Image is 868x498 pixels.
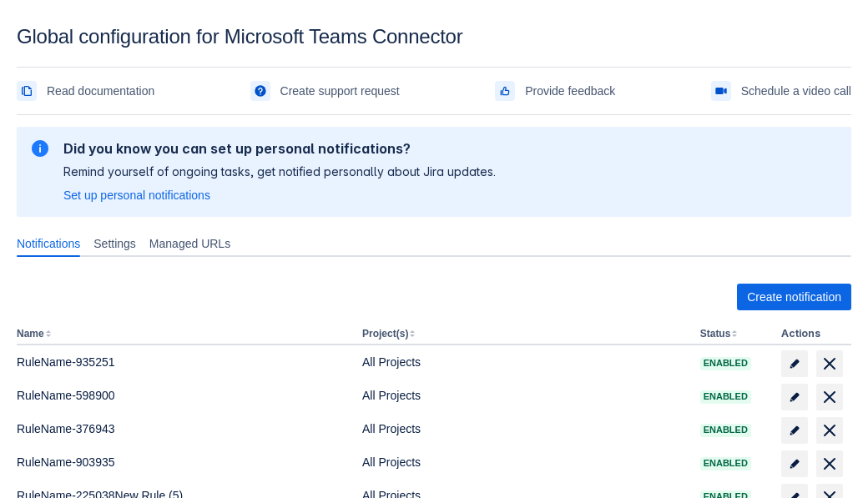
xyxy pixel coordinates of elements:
[788,424,801,437] span: edit
[820,454,840,474] span: delete
[20,84,33,98] span: documentation
[788,357,801,370] span: edit
[362,420,687,437] div: All Projects
[47,78,154,104] span: Read documentation
[250,78,400,104] a: Create support request
[525,78,615,104] span: Provide feedback
[747,284,841,310] span: Create notification
[149,235,230,252] span: Managed URLs
[17,454,349,470] div: RuleName-903935
[788,457,801,470] span: edit
[362,328,408,340] button: Project(s)
[17,354,349,370] div: RuleName-935251
[741,78,851,104] span: Schedule a video call
[700,392,751,401] span: Enabled
[700,459,751,468] span: Enabled
[820,387,840,407] span: delete
[495,78,615,104] a: Provide feedback
[362,354,687,370] div: All Projects
[362,387,687,404] div: All Projects
[362,454,687,470] div: All Projects
[63,187,210,204] a: Set up personal notifications
[700,328,731,340] button: Status
[254,84,267,98] span: support
[820,354,840,374] span: delete
[17,328,44,340] button: Name
[711,78,851,104] a: Schedule a video call
[63,140,496,157] h2: Did you know you can set up personal notifications?
[714,84,728,98] span: videoCall
[700,359,751,368] span: Enabled
[700,425,751,435] span: Enabled
[775,324,851,345] th: Actions
[17,235,80,252] span: Notifications
[788,390,801,404] span: edit
[93,235,136,252] span: Settings
[17,78,154,104] a: Read documentation
[280,78,400,104] span: Create support request
[820,420,840,440] span: delete
[737,284,851,310] button: Create notification
[30,138,50,158] span: information
[17,387,349,404] div: RuleName-598900
[17,25,851,48] div: Global configuration for Microsoft Teams Connector
[63,163,496,180] p: Remind yourself of ongoing tasks, get notified personally about Jira updates.
[17,420,349,437] div: RuleName-376943
[498,84,512,98] span: feedback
